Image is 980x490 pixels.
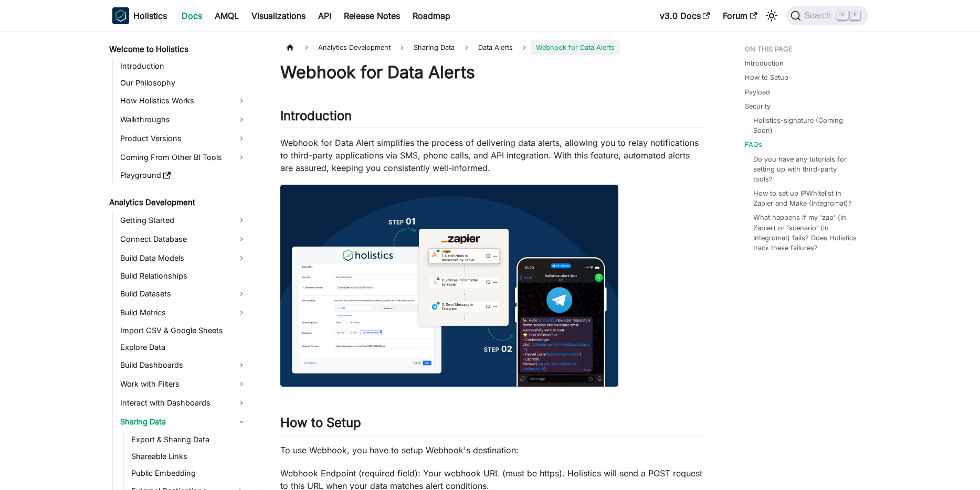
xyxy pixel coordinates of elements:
[801,11,837,20] span: Search
[408,40,460,55] span: Sharing Data
[117,357,250,374] a: Build Dashboards
[117,130,250,147] a: Product Versions
[117,413,250,430] a: Sharing Data
[117,76,250,90] a: Our Philosophy
[280,62,703,83] h1: Webhook for Data Alerts
[112,7,129,24] img: Holistics
[117,376,250,392] a: Work with Filters
[117,304,250,321] a: Build Metrics
[117,59,250,73] a: Introduction
[208,7,245,24] a: AMQL
[117,149,250,166] a: Coming From Other BI Tools
[117,323,250,338] a: Import CSV & Google Sheets
[102,31,259,490] nav: Docs sidebar
[133,9,167,22] b: Holistics
[106,42,250,57] a: Welcome to Holistics
[117,111,250,128] a: Walkthroughs
[745,72,788,82] a: How to Setup
[280,185,618,387] img: webhook.png
[753,154,858,185] a: Do you have any tutorials for setting up with third-party tools?
[716,7,763,24] a: Forum
[745,58,784,68] a: Introduction
[837,10,848,20] kbd: ⌘
[473,40,518,55] a: Data Alerts
[850,10,860,20] kbd: K
[406,7,457,24] a: Roadmap
[117,269,250,283] a: Build Relationships
[280,108,703,128] h2: Introduction
[117,395,250,411] a: Interact with Dashboards
[745,101,771,111] a: Security
[280,40,703,55] nav: Breadcrumbs
[117,92,250,109] a: How Holistics Works
[753,188,858,208] a: How to set up IPWhitelist in Zapier and Make (Integromat)?
[128,432,250,447] a: Export & Sharing Data
[280,415,703,435] h2: How to Setup
[117,285,250,302] a: Build Datasets
[280,136,703,174] p: Webhook for Data Alert simplifies the process of delivering data alerts, allowing you to relay no...
[106,195,250,210] a: Analytics Development
[786,6,868,25] button: Search (Command+K)
[117,168,250,183] a: Playground
[531,40,620,55] span: Webhook for Data Alerts
[245,7,312,24] a: Visualizations
[112,7,167,24] a: HolisticsHolistics
[478,44,513,51] span: Data Alerts
[338,7,406,24] a: Release Notes
[654,7,716,24] a: v3.0 Docs
[313,40,396,55] span: Analytics Development
[753,212,858,253] a: What happens if my 'zap' (in Zapier) or 'scenario' (in Integromat) fails? Does Holistics track th...
[117,212,250,229] a: Getting Started
[312,7,338,24] a: API
[128,449,250,464] a: Shareable Links
[128,466,250,481] a: Public Embedding
[763,7,780,24] button: Switch between dark and light mode (currently light mode)
[280,40,300,55] a: Home page
[280,444,703,456] p: To use Webhook, you have to setup Webhook's destination:
[745,140,762,150] a: FAQs
[117,250,250,267] a: Build Data Models
[117,231,250,248] a: Connect Database
[117,340,250,355] a: Explore Data
[175,7,208,24] a: Docs
[745,87,770,97] a: Payload
[753,115,858,135] a: Holistics-signature (Coming Soon)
